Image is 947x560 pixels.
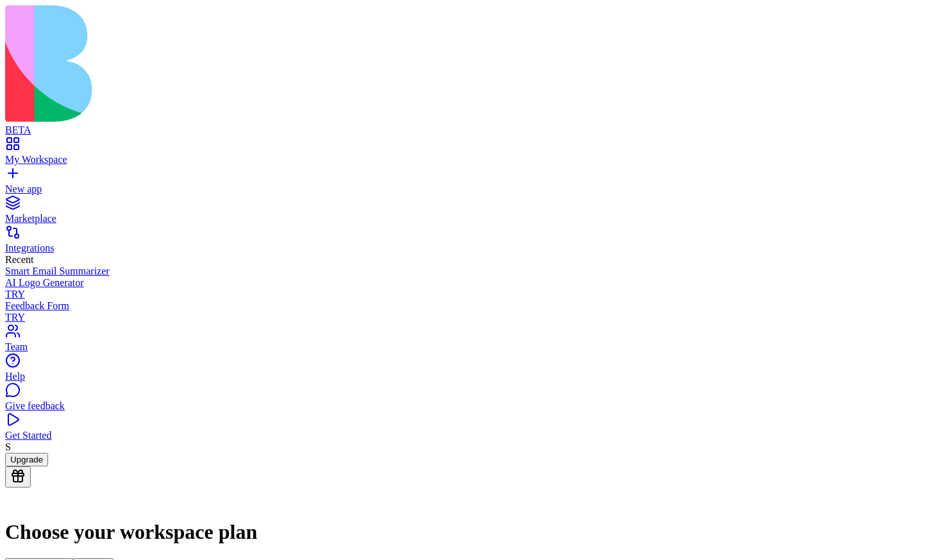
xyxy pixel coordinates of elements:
a: My Workspace [5,142,942,165]
div: AI Logo Generator [5,277,942,289]
a: Team [5,330,942,353]
a: Help [5,359,942,382]
div: Team [5,341,942,353]
div: Help [5,371,942,382]
div: Integrations [5,242,942,254]
div: New app [5,183,942,195]
button: Upgrade [5,453,48,466]
a: Upgrade [5,454,48,464]
h1: Choose your workspace plan [5,520,942,544]
div: Get Started [5,430,942,441]
a: AI Logo GeneratorTRY [5,277,942,300]
a: New app [5,172,942,195]
img: logo [5,5,521,122]
a: Smart Email Summarizer [5,266,942,277]
a: Feedback FormTRY [5,300,942,323]
div: Give feedback [5,400,942,412]
div: Feedback Form [5,300,942,312]
div: My Workspace [5,154,942,165]
div: Marketplace [5,213,942,225]
div: BETA [5,124,942,136]
a: Give feedback [5,389,942,412]
span: Recent [5,254,33,265]
a: Get Started [5,418,942,441]
span: S [5,441,11,452]
div: TRY [5,312,942,323]
a: Marketplace [5,201,942,225]
a: BETA [5,113,942,136]
a: Integrations [5,231,942,254]
div: TRY [5,289,942,300]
